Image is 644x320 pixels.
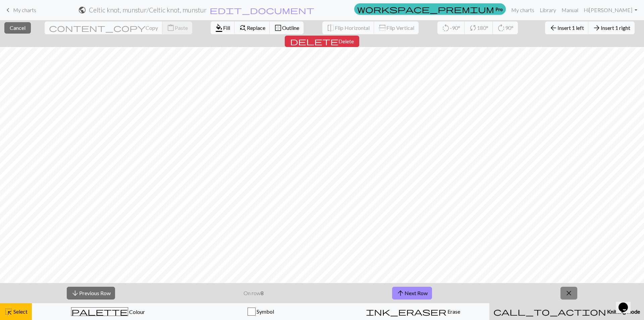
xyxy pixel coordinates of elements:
[588,21,635,34] button: Insert 1 right
[4,4,36,16] a: My charts
[67,287,115,300] button: Previous Row
[565,288,573,298] span: close
[386,25,414,31] span: Flip Vertical
[465,21,493,34] button: 180°
[601,25,630,31] span: Insert 1 right
[247,25,265,31] span: Replace
[322,21,374,34] button: Flip Horizontal
[4,307,12,316] span: highlight_alt
[581,3,640,17] a: Hi[PERSON_NAME]
[12,308,28,315] span: Select
[505,25,514,31] span: 90°
[549,23,557,33] span: arrow_back
[128,309,145,315] span: Colour
[290,37,338,46] span: delete
[537,3,559,17] a: Library
[4,22,31,34] button: Cancel
[274,23,282,33] span: border_outer
[10,25,25,31] span: Cancel
[210,5,314,15] span: edit_document
[49,23,146,33] span: content_copy
[559,3,581,17] a: Manual
[261,290,264,296] strong: 8
[45,21,163,34] button: Copy
[4,5,12,15] span: keyboard_arrow_left
[446,308,460,315] span: Erase
[557,25,584,31] span: Insert 1 left
[270,21,304,34] button: Outline
[378,24,387,32] span: flip
[71,288,79,298] span: arrow_downward
[374,21,419,34] button: Flip Vertical
[13,7,36,13] span: My charts
[211,21,235,34] button: Fill
[32,303,184,320] button: Colour
[616,293,637,313] iframe: chat widget
[508,3,537,17] a: My charts
[239,23,247,33] span: find_replace
[497,23,505,33] span: rotate_right
[357,4,494,14] span: workspace_premium
[493,307,606,316] span: call_to_action
[493,21,518,34] button: 90°
[71,307,128,316] span: palette
[184,303,337,320] button: Symbol
[489,303,644,320] button: Knitting mode
[146,25,158,31] span: Copy
[354,3,506,15] a: Pro
[442,23,450,33] span: rotate_left
[545,21,589,34] button: Insert 1 left
[593,23,601,33] span: arrow_forward
[215,23,223,33] span: format_color_fill
[366,307,446,316] span: ink_eraser
[282,25,299,31] span: Outline
[477,25,488,31] span: 180°
[244,289,264,297] p: On row
[285,36,359,47] button: Delete
[606,308,640,315] span: Knitting mode
[327,23,335,33] span: flip
[89,6,207,14] h2: Celtic knot, munstur / Celtic knot, munstur
[78,5,86,15] span: public
[469,23,477,33] span: sync
[335,25,370,31] span: Flip Horizontal
[437,21,465,34] button: -90°
[256,308,274,315] span: Symbol
[396,288,405,298] span: arrow_upward
[337,303,489,320] button: Erase
[450,25,460,31] span: -90°
[223,25,230,31] span: Fill
[338,38,354,44] span: Delete
[392,287,432,300] button: Next Row
[234,21,270,34] button: Replace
